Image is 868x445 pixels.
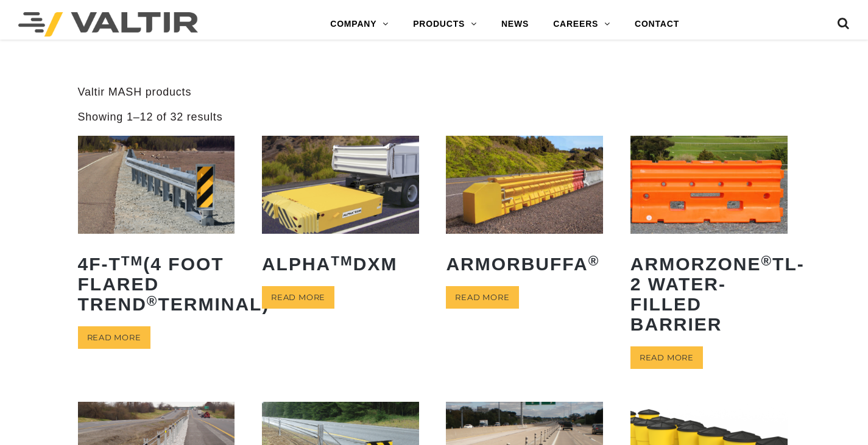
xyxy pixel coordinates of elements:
img: Valtir [18,12,198,37]
h2: ALPHA DXM [262,245,419,283]
sup: ® [147,293,158,309]
a: ALPHATMDXM [262,136,419,283]
sup: ® [761,253,772,268]
h2: 4F-T (4 Foot Flared TREND Terminal) [78,245,235,323]
p: Valtir MASH products [78,85,791,99]
a: CAREERS [541,12,623,37]
a: PRODUCTS [401,12,489,37]
sup: TM [331,253,353,268]
sup: ® [588,253,600,268]
a: Read more about “ALPHATM DXM” [262,286,334,309]
p: Showing 1–12 of 32 results [78,110,223,124]
a: ArmorZone®TL-2 Water-Filled Barrier [630,136,788,343]
h2: ArmorZone TL-2 Water-Filled Barrier [630,245,788,343]
a: NEWS [489,12,541,37]
a: Read more about “ArmorZone® TL-2 Water-Filled Barrier” [630,346,703,369]
h2: ArmorBuffa [446,245,603,283]
sup: TM [121,253,144,268]
a: ArmorBuffa® [446,136,603,283]
a: CONTACT [623,12,691,37]
a: COMPANY [318,12,401,37]
a: Read more about “ArmorBuffa®” [446,286,518,309]
a: 4F-TTM(4 Foot Flared TREND®Terminal) [78,136,235,323]
a: Read more about “4F-TTM (4 Foot Flared TREND® Terminal)” [78,326,150,349]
